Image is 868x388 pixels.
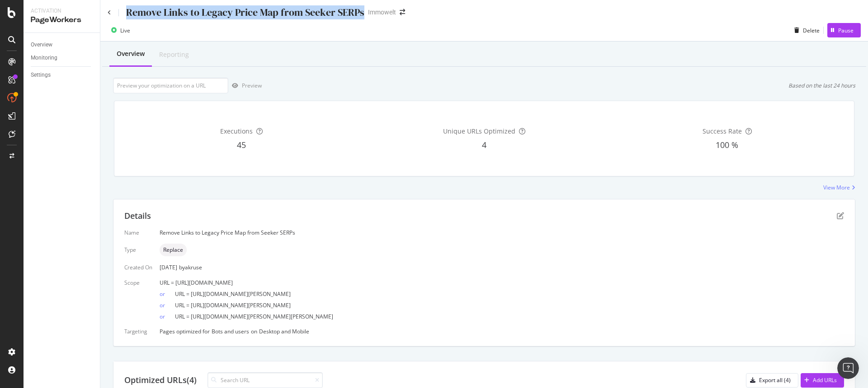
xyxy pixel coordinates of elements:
[259,328,309,335] div: Desktop and Mobile
[220,127,253,135] span: Executions
[120,27,130,34] div: Live
[208,372,323,388] input: Search URL
[237,139,246,150] span: 45
[837,357,859,379] iframe: Intercom live chat
[823,184,855,191] a: View More
[703,127,742,135] span: Success Rate
[160,229,844,236] div: Remove Links to Legacy Price Map from Seeker SERPs
[31,15,93,25] div: PageWorkers
[31,53,94,63] a: Monitoring
[124,328,152,335] div: Targeting
[228,79,262,93] button: Preview
[837,212,844,219] div: pen-to-square
[160,263,844,271] div: [DATE]
[124,374,197,386] div: Optimized URLs (4)
[31,70,94,80] a: Settings
[31,40,52,50] div: Overview
[823,184,850,191] div: View More
[160,313,175,320] div: or
[801,373,844,388] button: Add URLs
[803,27,820,34] div: Delete
[117,49,145,58] div: Overview
[159,50,189,59] div: Reporting
[124,279,152,286] div: Scope
[175,313,333,320] span: URL = [URL][DOMAIN_NAME][PERSON_NAME][PERSON_NAME]
[160,244,187,256] div: neutral label
[759,376,791,384] div: Export all (4)
[838,27,854,34] div: Pause
[368,8,396,17] div: Immowelt
[126,5,364,19] div: Remove Links to Legacy Price Map from Seeker SERPs
[443,127,515,135] span: Unique URLs Optimized
[482,139,486,150] span: 4
[788,82,855,89] div: Based on the last 24 hours
[160,301,175,309] div: or
[108,10,111,15] a: Click to go back
[31,70,51,80] div: Settings
[175,290,291,298] span: URL = [URL][DOMAIN_NAME][PERSON_NAME]
[124,246,152,254] div: Type
[179,263,202,271] div: by akruse
[813,376,837,384] div: Add URLs
[124,263,152,271] div: Created On
[400,9,405,15] div: arrow-right-arrow-left
[31,7,93,15] div: Activation
[113,78,228,93] input: Preview your optimization on a URL
[124,229,152,236] div: Name
[31,53,57,63] div: Monitoring
[791,23,820,37] button: Delete
[212,328,249,335] div: Bots and users
[124,210,151,222] div: Details
[716,139,738,150] span: 100 %
[160,290,175,298] div: or
[746,373,798,388] button: Export all (4)
[160,328,844,335] div: Pages optimized for on
[175,301,291,309] span: URL = [URL][DOMAIN_NAME][PERSON_NAME]
[163,247,183,253] span: Replace
[827,23,861,37] button: Pause
[160,279,233,286] span: URL = [URL][DOMAIN_NAME]
[242,82,262,89] div: Preview
[31,40,94,50] a: Overview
